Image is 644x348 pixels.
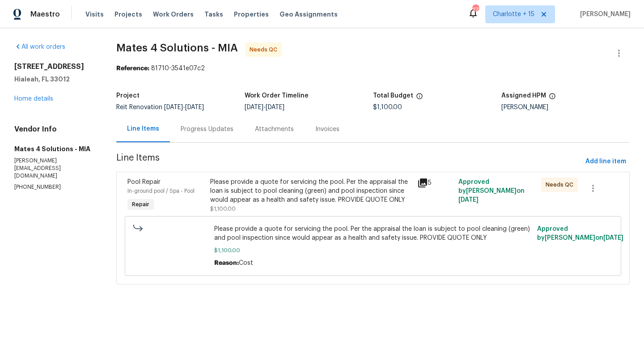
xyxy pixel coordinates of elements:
span: Visits [85,10,104,19]
h5: Work Order Timeline [245,93,309,99]
h5: Total Budget [373,93,413,99]
span: Properties [234,10,269,19]
div: Line Items [127,124,159,133]
span: $1,100.00 [210,206,236,212]
p: [PHONE_NUMBER] [14,183,95,191]
span: [DATE] [185,104,204,110]
h5: Assigned HPM [501,93,546,99]
span: Geo Assignments [280,10,338,19]
span: Repair [128,200,153,209]
span: [DATE] [266,104,284,110]
span: [DATE] [603,235,623,241]
div: Please provide a quote for servicing the pool. Per the appraisal the loan is subject to pool clea... [210,178,411,204]
span: Line Items [116,153,582,170]
span: $1,100.00 [214,246,532,255]
span: [DATE] [458,197,479,203]
div: Progress Updates [181,125,233,134]
h5: Hialeah, FL 33012 [14,75,95,84]
h5: Project [116,93,140,99]
span: In-ground pool / Spa - Pool [127,188,195,194]
span: - [245,104,284,110]
div: Invoices [315,125,339,134]
div: [PERSON_NAME] [501,104,630,110]
b: Reference: [116,65,149,72]
span: Please provide a quote for servicing the pool. Per the appraisal the loan is subject to pool clea... [214,225,532,242]
span: $1,100.00 [373,104,402,110]
span: [PERSON_NAME] [576,10,631,19]
span: Approved by [PERSON_NAME] on [458,179,525,203]
span: Charlotte + 15 [493,10,534,19]
span: Needs QC [546,180,577,189]
div: 273 [472,5,479,14]
span: Work Orders [153,10,194,19]
span: The hpm assigned to this work order. [549,93,556,104]
div: 81710-3541e07c2 [116,64,630,73]
span: The total cost of line items that have been proposed by Opendoor. This sum includes line items th... [416,93,423,104]
span: Mates 4 Solutions - MIA [116,42,238,53]
span: [DATE] [245,104,263,110]
a: Home details [14,96,53,102]
span: Tasks [204,11,223,17]
span: Approved by [PERSON_NAME] on [537,226,623,241]
h4: Vendor Info [14,125,95,134]
span: Reason: [214,260,239,266]
h5: Mates 4 Solutions - MIA [14,144,95,153]
div: Attachments [255,125,294,134]
span: Add line item [585,156,626,167]
span: Cost [239,260,253,266]
span: Pool Repair [127,179,161,185]
span: Reit Renovation [116,104,204,110]
a: All work orders [14,44,65,50]
button: Add line item [582,153,630,170]
span: [DATE] [164,104,183,110]
span: - [164,104,204,110]
span: Projects [114,10,142,19]
span: Maestro [30,10,60,19]
span: Needs QC [250,45,281,54]
div: 5 [417,178,453,188]
p: [PERSON_NAME][EMAIL_ADDRESS][DOMAIN_NAME] [14,157,95,180]
h2: [STREET_ADDRESS] [14,62,95,71]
